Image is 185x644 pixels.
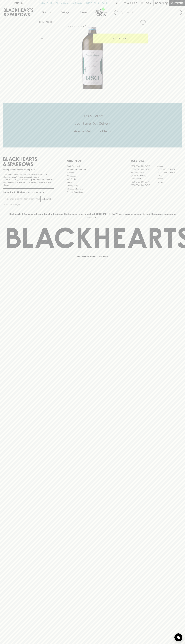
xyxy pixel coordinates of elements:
[41,196,54,202] button: SUBSCRIBE
[156,168,182,171] a: [GEOGRAPHIC_DATA]
[131,177,156,180] a: Fitzroy North
[67,187,118,191] a: Shipping Information
[39,21,45,23] a: HOME
[113,37,127,40] p: ADD TO CART
[61,11,69,14] p: Tastings
[42,11,47,14] p: Shop
[156,177,182,180] a: Geelong
[156,165,182,168] a: Braddon
[29,179,53,181] strong: Liquor License #32064953
[67,165,118,168] a: Bottle Drop FAQ's
[56,6,74,18] a: Tastings
[131,171,156,174] a: Brunswick West
[67,159,118,162] p: OTHER AREAS
[156,171,182,174] a: [GEOGRAPHIC_DATA]
[177,636,180,639] img: bubble-icon
[37,27,148,89] img: 35934.png
[14,2,23,5] p: FIND US
[74,6,93,18] a: Stores
[37,6,56,18] button: Shop
[131,184,156,187] a: [GEOGRAPHIC_DATA]
[156,180,182,184] a: Prahran
[3,114,182,118] h5: Click & Collect
[3,121,182,126] h5: Uber Same-Day Delivery
[121,10,180,15] input: Try "Pinot noir"
[139,19,147,26] button: Add to wishlist
[67,178,118,181] a: Gift Cards
[67,184,118,187] a: Privacy Policy
[3,191,54,194] p: Subscribe to The Blackhearts Newsletter
[166,2,167,4] p: 0
[67,181,118,184] a: FAQ's
[127,2,137,5] p: Wishlist
[67,191,118,194] a: Terms & Conditions
[155,2,162,5] p: $0.00
[3,173,54,186] p: It is against the law to sell or supply alcohol to, or to obtain alcohol on behalf of a person un...
[145,2,151,5] p: Login
[67,168,118,171] a: Business & Bulk Gifting
[131,180,156,184] a: [GEOGRAPHIC_DATA]
[67,174,118,178] a: Contact Us
[80,11,87,14] p: Stores
[3,203,54,206] p: We will never spam you
[5,197,40,201] input: e.g. jane@blackheartsandsparrows.com.au
[171,2,183,5] p: Checkout
[3,129,182,133] h5: Across Melbourne Metro
[93,34,148,43] button: ADD TO CART
[42,197,53,200] p: SUBSCRIBE
[3,103,182,147] div: Call to action block
[131,168,156,171] a: [GEOGRAPHIC_DATA]
[156,174,182,177] a: Fitzroy
[5,212,180,219] p: Blackhearts & Sparrows acknowledges the traditional Custodians of land throughout [GEOGRAPHIC_DAT...
[131,165,156,168] a: [GEOGRAPHIC_DATA]
[131,159,182,162] p: OUR STORES
[47,21,53,23] a: SHOP
[131,174,156,177] a: [PERSON_NAME]
[3,168,54,171] p: Sibling owned and run since [DATE]
[67,171,118,174] a: Careers
[68,25,86,28] button: Add to wishlist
